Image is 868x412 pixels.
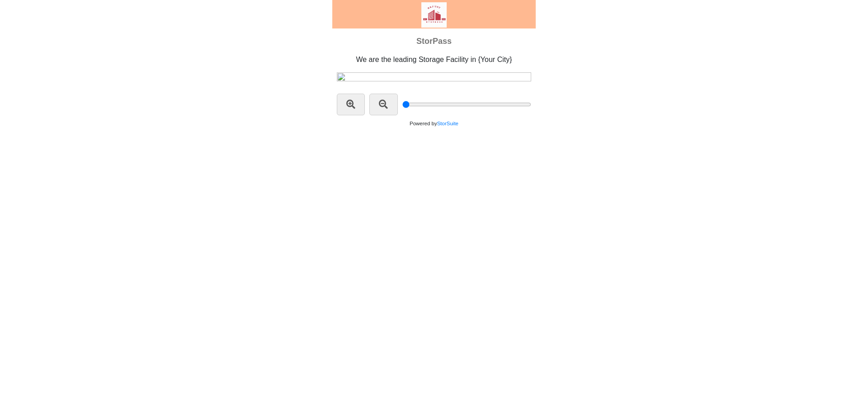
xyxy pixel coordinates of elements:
img: 705.svg [337,72,531,85]
div: We are the leading Storage Facility in {Your City} [337,54,531,65]
div: StorPass [337,35,531,47]
a: StorSuite [437,121,458,126]
p: Powered by [305,115,563,129]
img: 1755053474_5rMm4JfiKB.png [421,1,447,28]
